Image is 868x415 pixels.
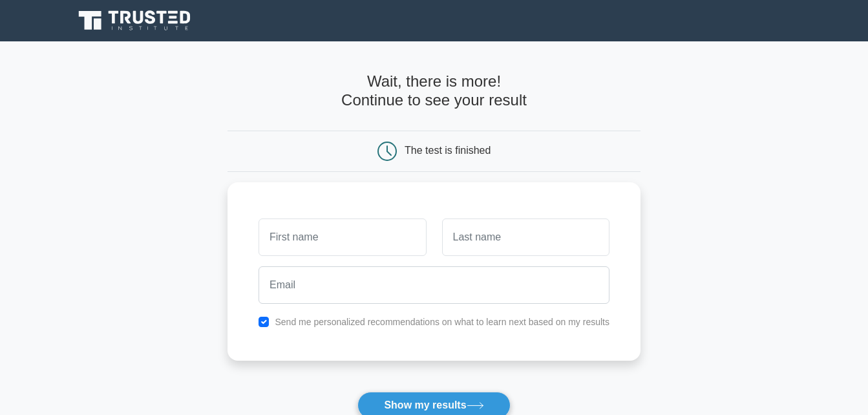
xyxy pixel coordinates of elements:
div: The test is finished [405,145,491,156]
label: Send me personalized recommendations on what to learn next based on my results [275,317,609,327]
h4: Wait, there is more! Continue to see your result [228,72,640,110]
input: Last name [442,218,609,256]
input: Email [259,266,609,304]
input: First name [259,218,426,256]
